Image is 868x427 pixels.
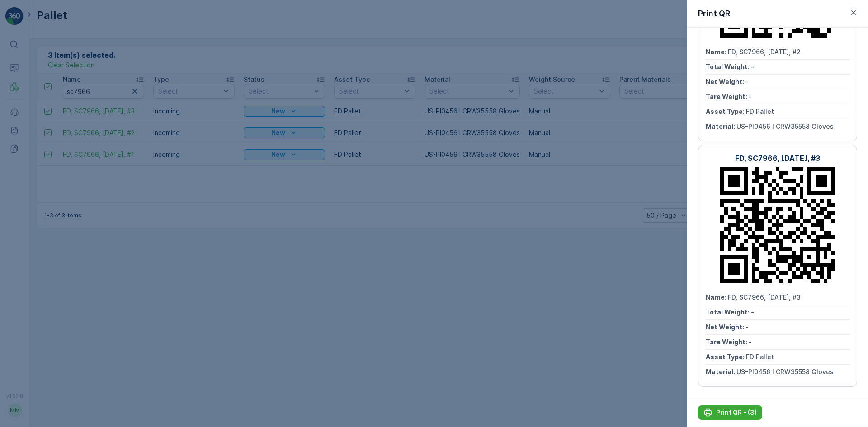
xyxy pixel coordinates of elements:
span: - [751,63,754,70]
span: Tare Weight : [706,93,749,100]
span: Material : [706,368,736,375]
span: Tare Weight : [706,338,749,346]
p: Print QR - (3) [716,408,757,417]
p: Print QR [698,7,730,20]
span: Asset Type : [706,353,746,361]
span: - [749,338,752,346]
span: Material : [706,122,736,130]
span: Net Weight : [706,323,745,331]
span: FD Pallet [746,108,774,115]
span: US-PI0456 I CRW35558 Gloves [736,368,834,375]
span: FD, SC7966, [DATE], #2 [728,48,801,56]
span: US-PI0456 I CRW35558 Gloves [736,122,834,130]
span: - [745,323,749,331]
span: FD Pallet [746,353,774,361]
span: Total Weight : [706,63,751,70]
span: - [751,308,754,316]
span: - [749,93,752,100]
span: Name : [706,293,728,301]
span: Asset Type : [706,108,746,115]
span: Name : [706,48,728,56]
button: Print QR - (3) [698,405,762,420]
p: FD, SC7966, [DATE], #3 [735,153,820,164]
span: - [745,78,749,85]
span: Total Weight : [706,308,751,316]
span: FD, SC7966, [DATE], #3 [728,293,801,301]
span: Net Weight : [706,78,745,85]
